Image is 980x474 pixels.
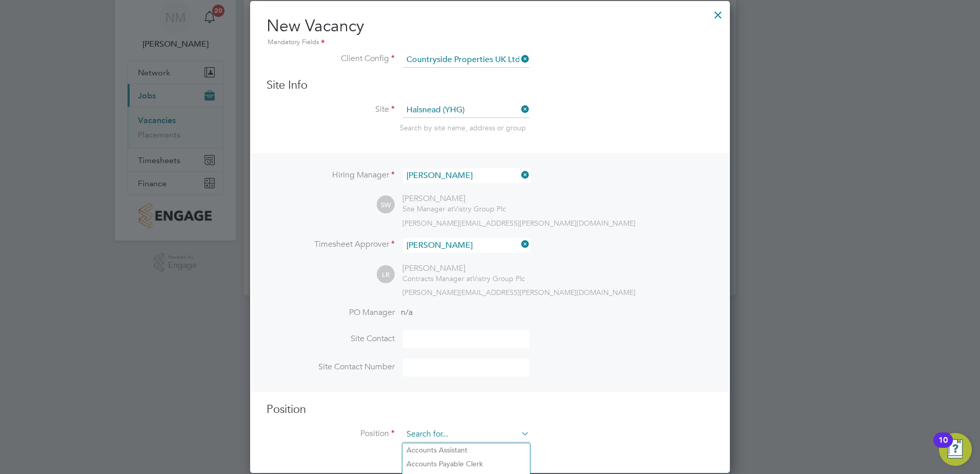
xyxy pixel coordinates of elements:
[267,362,395,372] label: Site Contact Number
[267,402,713,417] h3: Position
[267,15,713,48] h2: New Vacancy
[267,53,395,64] label: Client Config
[403,52,529,68] input: Search for...
[402,193,506,204] div: [PERSON_NAME]
[402,263,525,274] div: [PERSON_NAME]
[402,219,636,228] span: [PERSON_NAME][EMAIL_ADDRESS][PERSON_NAME][DOMAIN_NAME]
[267,78,713,93] h3: Site Info
[403,168,529,183] input: Search for...
[267,307,395,318] label: PO Manager
[402,457,530,471] li: Accounts Payable Clerk
[267,239,395,250] label: Timesheet Approver
[939,433,972,466] button: Open Resource Center, 10 new notifications
[402,204,454,213] span: Site Manager at
[403,427,529,442] input: Search for...
[402,204,506,213] div: Vistry Group Plc
[403,103,529,118] input: Search for...
[377,266,395,284] span: LR
[267,428,395,439] label: Position
[402,288,636,297] span: [PERSON_NAME][EMAIL_ADDRESS][PERSON_NAME][DOMAIN_NAME]
[267,104,395,115] label: Site
[402,274,525,283] div: Vistry Group Plc
[400,123,526,132] span: Search by site name, address or group
[267,37,713,48] div: Mandatory Fields
[402,443,530,457] li: Accounts Assistant
[403,238,529,253] input: Search for...
[938,440,948,453] div: 10
[377,196,395,214] span: SW
[267,333,395,344] label: Site Contact
[267,170,395,181] label: Hiring Manager
[402,274,473,283] span: Contracts Manager at
[401,307,413,318] span: n/a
